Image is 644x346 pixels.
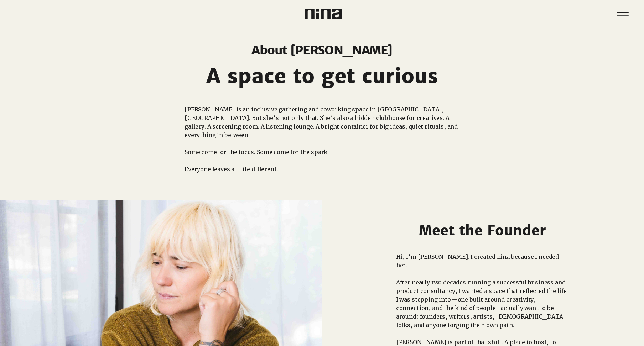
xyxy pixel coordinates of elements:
p: Some come for the focus. Some come for the spark. [185,148,459,156]
button: Menu [612,3,633,25]
h4: About [PERSON_NAME] [235,42,408,58]
p: After nearly two decades running a successful business and product consultancy, I wanted a space ... [396,278,569,329]
p: Everyone leaves a little different. [185,165,459,173]
span: Meet the Founder [419,222,546,239]
nav: Site [612,3,633,25]
span: A space to get curious [206,64,438,89]
p: [PERSON_NAME] is an inclusive gathering and coworking space in [GEOGRAPHIC_DATA], [GEOGRAPHIC_DAT... [185,105,459,139]
p: Hi, I’m [PERSON_NAME]. I created nina because I needed her. [396,252,569,269]
img: Nina Logo CMYK_Charcoal.png [305,9,342,19]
